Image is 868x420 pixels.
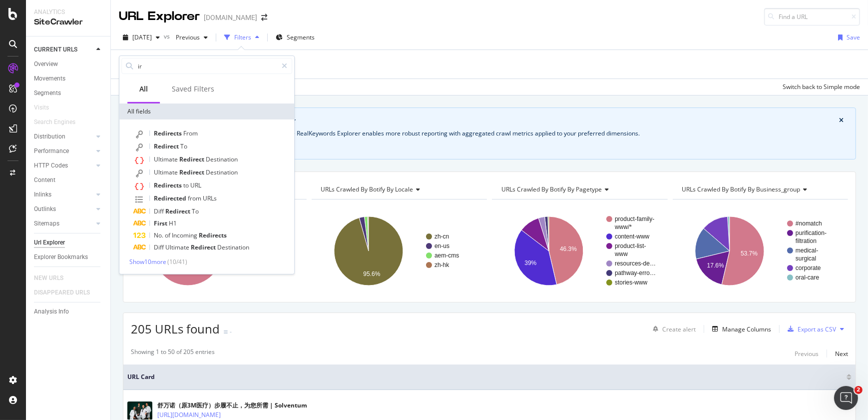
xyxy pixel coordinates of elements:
a: Explorer Bookmarks [34,252,103,262]
span: Redirects [154,129,183,137]
a: [URL][DOMAIN_NAME] [157,410,221,420]
span: H1 [169,219,177,227]
span: URL [190,181,201,189]
div: Inlinks [34,189,51,200]
div: While the Site Explorer provides crawl metrics by URL, the RealKeywords Explorer enables more rob... [135,129,844,138]
text: www/* [614,223,632,230]
button: Create alert [649,321,696,337]
text: aem-cms [434,252,459,259]
span: Show 10 more [129,257,166,266]
svg: A chart. [492,207,666,294]
div: Distribution [34,131,65,142]
text: resources-de… [615,260,656,267]
text: 46.3% [560,245,577,252]
span: Segments [287,33,315,41]
svg: A chart. [312,207,485,294]
a: DISAPPEARED URLS [34,287,100,298]
span: Ultimate [154,168,179,176]
div: A chart. [131,207,305,294]
span: Diff [154,207,165,215]
div: - [230,327,232,336]
div: Content [34,175,55,185]
span: Redirect [179,168,206,176]
div: Export as CSV [798,325,836,333]
text: oral-care [796,274,820,281]
button: Next [835,347,848,359]
div: SiteCrawler [34,16,102,28]
a: Search Engines [34,117,85,127]
span: 205 URLs found [131,320,220,337]
div: Visits [34,102,49,113]
div: URL Explorer [119,8,200,25]
span: Redirect [154,142,180,150]
button: close banner [837,114,846,127]
div: NEW URLS [34,273,63,283]
a: Performance [34,146,93,156]
button: Previous [172,29,212,45]
text: purification- [796,229,827,236]
div: Explorer Bookmarks [34,252,88,262]
button: [DATE] [119,29,164,45]
text: www [614,250,628,257]
span: Destination [217,243,249,251]
div: All fields [119,103,294,119]
text: 95.6% [363,270,380,277]
text: medical- [796,247,818,254]
a: Sitemaps [34,218,93,229]
h4: URLs Crawled By Botify By business_group [680,181,840,197]
text: 53.7% [741,250,758,257]
span: Redirect [191,243,217,251]
div: Movements [34,73,65,84]
text: en-us [434,242,449,249]
a: Overview [34,59,103,69]
div: CURRENT URLS [34,44,77,55]
span: Redirects [154,181,183,189]
button: Save [834,29,860,45]
text: stories-www [615,279,648,286]
text: content-www [615,233,650,240]
a: Visits [34,102,59,113]
span: Ultimate [165,243,191,251]
span: Diff [154,243,165,251]
button: Switch back to Simple mode [779,79,860,95]
a: Distribution [34,131,93,142]
span: URL Card [127,372,844,381]
span: 2025 Oct. 5th [132,33,152,41]
text: product-list- [615,242,646,249]
div: Showing 1 to 50 of 205 entries [131,347,215,359]
span: Destination [206,168,238,176]
button: Manage Columns [708,323,771,335]
div: DISAPPEARED URLS [34,287,90,298]
span: Redirects [199,231,227,239]
div: All [139,84,148,94]
text: pathway-erro… [615,269,656,276]
svg: A chart. [673,207,847,294]
div: Create alert [662,325,696,333]
input: Find a URL [764,8,860,25]
span: ( 10 / 41 ) [167,257,187,266]
div: 舒万诺（原3M医疗）步履不止，为您所需 | Solventum [157,401,307,410]
div: Filters [234,33,251,41]
a: NEW URLS [34,273,73,283]
a: Analysis Info [34,306,103,317]
span: To [192,207,199,215]
div: Crawl metrics are now in the RealKeywords Explorer [145,116,839,125]
div: Segments [34,88,61,98]
span: Redirect [165,207,192,215]
button: Segments [272,29,319,45]
span: Redirect [179,155,206,163]
a: Segments [34,88,103,98]
span: vs [164,32,172,40]
a: Content [34,175,103,185]
h4: URLs Crawled By Botify By pagetype [499,181,659,197]
a: Outlinks [34,204,93,214]
button: Previous [795,347,819,359]
div: [DOMAIN_NAME] [204,12,257,22]
div: Overview [34,59,58,69]
span: Redirected [154,194,188,202]
div: Previous [795,349,819,358]
div: arrow-right-arrow-left [261,14,267,21]
span: to [183,181,190,189]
